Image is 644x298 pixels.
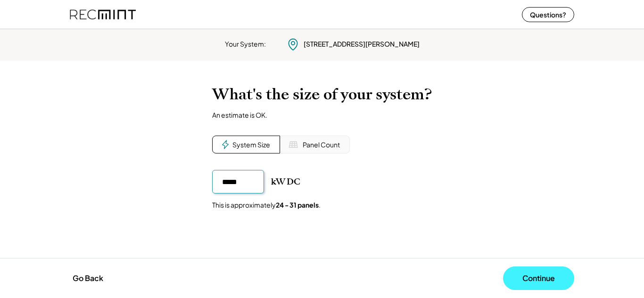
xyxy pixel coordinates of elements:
[70,268,106,289] button: Go Back
[303,140,340,150] div: Panel Count
[522,7,574,22] button: Questions?
[212,111,267,119] div: An estimate is OK.
[304,40,420,49] div: [STREET_ADDRESS][PERSON_NAME]
[212,85,432,104] h2: What's the size of your system?
[503,266,574,290] button: Continue
[271,176,300,187] div: kW DC
[225,40,266,49] div: Your System:
[70,2,136,27] img: recmint-logotype%403x%20%281%29.jpeg
[276,201,319,209] strong: 24 - 31 panels
[212,201,321,210] div: This is approximately .
[232,140,270,150] div: System Size
[289,140,298,149] img: Solar%20Panel%20Icon%20%281%29.svg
